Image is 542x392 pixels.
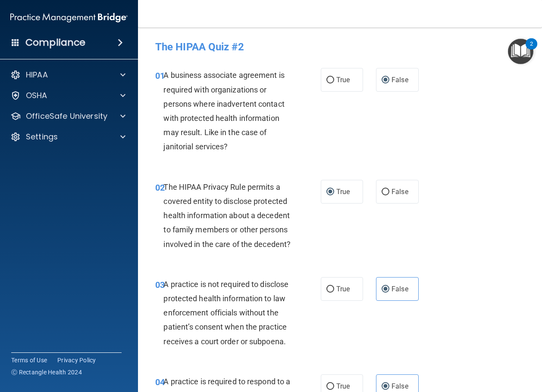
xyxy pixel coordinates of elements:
[382,77,389,83] input: False
[155,280,165,290] span: 03
[336,76,350,84] span: True
[163,71,284,151] span: A business associate agreement is required with organizations or persons where inadvertent contac...
[326,189,334,195] input: True
[508,39,533,64] button: Open Resource Center, 2 new notifications
[382,383,389,390] input: False
[392,382,408,390] span: False
[26,70,48,80] p: HIPAA
[10,111,125,121] a: OfficeSafe University
[382,286,389,293] input: False
[155,377,165,387] span: 04
[326,383,334,390] input: True
[530,44,533,55] div: 2
[326,77,334,83] input: True
[336,188,350,196] span: True
[163,182,291,249] span: The HIPAA Privacy Rule permits a covered entity to disclose protected health information about a ...
[10,90,125,101] a: OSHA
[392,76,408,84] span: False
[10,70,125,80] a: HIPAA
[336,382,350,390] span: True
[382,189,389,195] input: False
[392,285,408,293] span: False
[11,356,47,364] a: Terms of Use
[155,182,165,193] span: 02
[10,132,125,142] a: Settings
[155,41,525,52] h4: The HIPAA Quiz #2
[26,132,58,142] p: Settings
[155,71,165,81] span: 01
[26,90,47,101] p: OSHA
[392,188,408,196] span: False
[57,356,96,364] a: Privacy Policy
[25,37,85,49] h4: Compliance
[163,280,288,346] span: A practice is not required to disclose protected health information to law enforcement officials ...
[10,9,128,26] img: PMB logo
[11,368,82,377] span: Ⓒ Rectangle Health 2024
[26,111,107,121] p: OfficeSafe University
[336,285,350,293] span: True
[326,286,334,293] input: True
